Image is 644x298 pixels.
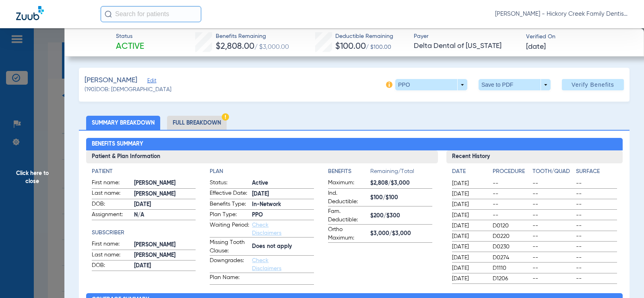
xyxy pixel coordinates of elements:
[252,258,281,271] a: Check Disclaimers
[92,167,196,176] app-breakdown-title: Patient
[452,222,486,230] span: [DATE]
[452,232,486,240] span: [DATE]
[576,243,617,251] span: --
[328,207,367,224] span: Fam. Deductible:
[576,232,617,240] span: --
[452,264,486,272] span: [DATE]
[85,85,171,94] span: (190) DOB: [DEMOGRAPHIC_DATA]
[134,200,196,209] span: [DATE]
[493,200,529,208] span: --
[493,254,529,262] span: D0274
[216,32,289,41] span: Benefits Remaining
[328,225,367,242] span: Ortho Maximum:
[328,179,367,188] span: Maximum:
[134,179,196,188] span: [PERSON_NAME]
[526,33,631,41] span: Verified On
[533,222,573,230] span: --
[105,10,112,18] img: Search Icon
[572,81,614,88] span: Verify Benefits
[210,179,249,188] span: Status:
[576,264,617,272] span: --
[493,243,529,251] span: D0230
[216,42,254,51] span: $2,808.00
[252,242,314,251] span: Does not apply
[116,32,144,41] span: Status
[533,275,573,283] span: --
[576,211,617,219] span: --
[252,211,314,219] span: PPO
[134,262,196,270] span: [DATE]
[576,254,617,262] span: --
[533,243,573,251] span: --
[452,179,486,188] span: [DATE]
[493,167,529,176] h4: Procedure
[16,6,44,20] img: Zuub Logo
[86,150,438,163] h3: Patient & Plan Information
[370,194,432,202] span: $100/$100
[328,189,367,206] span: Ind. Deductible:
[116,41,144,52] span: Active
[92,229,196,237] app-breakdown-title: Subscriber
[370,212,432,220] span: $200/$300
[210,210,249,220] span: Plan Type:
[576,167,617,179] app-breakdown-title: Surface
[210,200,249,210] span: Benefits Type:
[252,200,314,209] span: In-Network
[92,210,131,220] span: Assignment:
[254,44,289,50] span: / $3,000.00
[452,167,486,179] app-breakdown-title: Date
[92,189,131,199] span: Last name:
[252,222,281,236] a: Check Disclaimers
[147,78,155,85] span: Edit
[335,42,366,51] span: $100.00
[210,167,314,176] h4: Plan
[328,167,370,176] h4: Benefits
[370,167,432,179] span: Remaining/Total
[533,167,573,179] app-breakdown-title: Tooth/Quad
[134,251,196,260] span: [PERSON_NAME]
[395,79,467,90] button: PPO
[452,254,486,262] span: [DATE]
[452,243,486,251] span: [DATE]
[370,229,432,238] span: $3,000/$3,000
[576,190,617,198] span: --
[86,116,160,130] li: Summary Breakdown
[452,275,486,283] span: [DATE]
[562,79,624,90] button: Verify Benefits
[210,221,249,237] span: Waiting Period:
[493,167,529,179] app-breakdown-title: Procedure
[92,261,131,271] span: DOB:
[493,190,529,198] span: --
[452,200,486,208] span: [DATE]
[533,211,573,219] span: --
[495,10,628,18] span: [PERSON_NAME] - Hickory Creek Family Dentistry
[576,167,617,176] h4: Surface
[493,211,529,219] span: --
[576,200,617,208] span: --
[366,44,391,50] span: / $100.00
[452,167,486,176] h4: Date
[446,150,622,163] h3: Recent History
[526,42,546,52] span: [DATE]
[134,211,196,219] span: N/A
[493,275,529,283] span: D1206
[576,275,617,283] span: --
[92,200,131,210] span: DOB:
[222,113,229,121] img: Hazard
[370,179,432,188] span: $2,808/$3,000
[101,6,201,22] input: Search for patients
[493,264,529,272] span: D1110
[452,211,486,219] span: [DATE]
[134,190,196,198] span: [PERSON_NAME]
[533,167,573,176] h4: Tooth/Quad
[86,138,623,151] h2: Benefits Summary
[210,256,249,273] span: Downgrades:
[85,75,137,85] span: [PERSON_NAME]
[533,264,573,272] span: --
[533,179,573,188] span: --
[92,251,131,260] span: Last name:
[576,179,617,188] span: --
[414,41,519,51] span: Delta Dental of [US_STATE]
[493,179,529,188] span: --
